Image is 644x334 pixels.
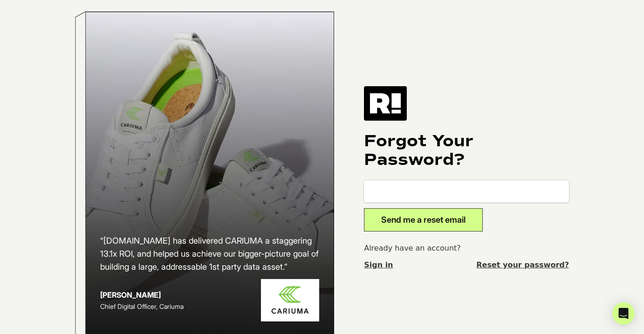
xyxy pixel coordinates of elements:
button: Send me a reset email [364,208,483,232]
h2: “[DOMAIN_NAME] has delivered CARIUMA a staggering 13.1x ROI, and helped us achieve our bigger-pic... [100,234,319,273]
h1: Forgot Your Password? [364,132,569,169]
span: Chief Digital Officer, Cariuma [100,302,184,310]
a: Sign in [364,259,393,271]
a: Reset your password? [476,259,569,271]
strong: [PERSON_NAME] [100,290,161,300]
img: Retention.com [364,86,407,121]
img: Cariuma [261,279,319,321]
p: Already have an account? [364,243,569,254]
div: Open Intercom Messenger [612,302,635,325]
